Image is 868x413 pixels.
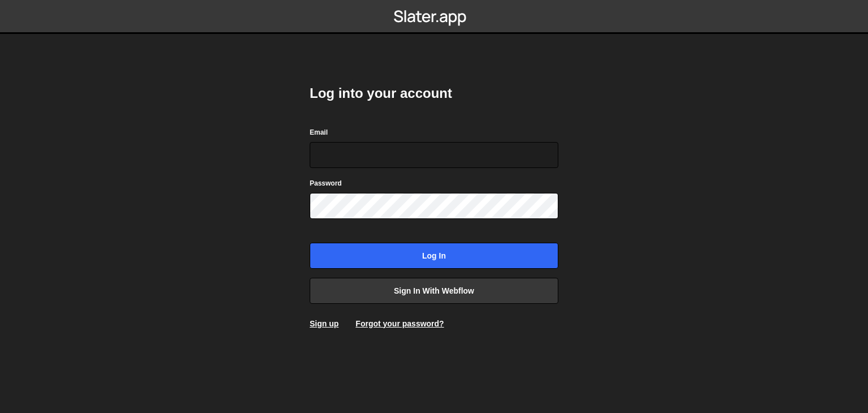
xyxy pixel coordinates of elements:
h2: Log into your account [310,84,558,102]
a: Sign up [310,319,338,328]
a: Forgot your password? [355,319,444,328]
input: Log in [310,243,558,269]
a: Sign in with Webflow [310,278,558,304]
label: Email [310,127,328,138]
label: Password [310,178,342,189]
